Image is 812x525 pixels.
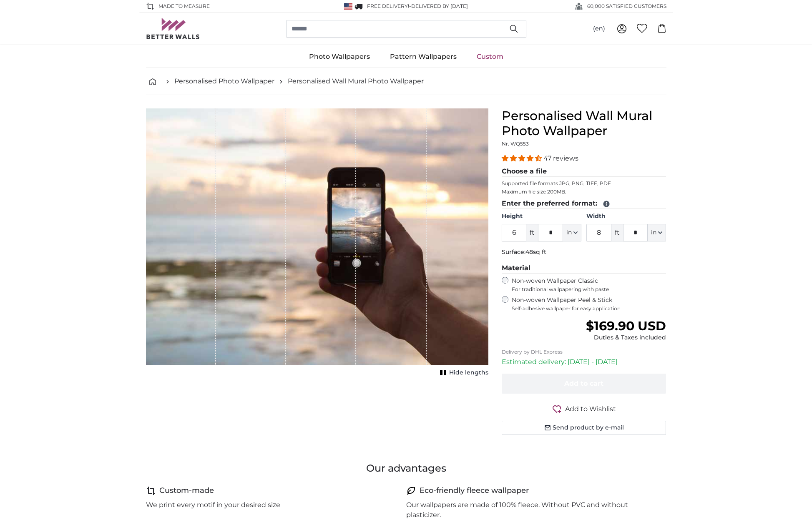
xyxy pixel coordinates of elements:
button: in [648,224,666,241]
span: ft [526,224,538,241]
a: Personalised Photo Wallpaper [174,76,274,86]
p: Delivery by DHL Express [502,349,666,355]
span: 48sq ft [525,248,546,256]
a: Custom [467,46,513,68]
button: Hide lengths [437,367,488,379]
span: FREE delivery! [367,3,409,9]
span: ft [611,224,623,241]
button: Add to cart [502,374,666,394]
span: - [409,3,468,9]
label: Non-woven Wallpaper Classic [512,277,666,293]
span: Nr. WQ553 [502,141,529,147]
p: Maximum file size 200MB. [502,188,666,195]
p: Surface: [502,248,666,256]
a: Photo Wallpapers [299,46,380,68]
span: Self-adhesive wallpaper for easy application [512,305,666,312]
p: Our wallpapers are made of 100% fleece. Without PVC and without plasticizer. [406,500,660,520]
div: Duties & Taxes included [586,334,666,342]
span: Made to Measure [158,3,210,10]
span: Add to cart [564,379,603,387]
a: Personalised Wall Mural Photo Wallpaper [288,76,424,86]
p: Supported file formats JPG, PNG, TIFF, PDF [502,180,666,187]
span: Delivered by [DATE] [411,3,468,9]
legend: Choose a file [502,166,666,177]
span: For traditional wallpapering with paste [512,286,666,293]
span: in [566,229,572,237]
a: Pattern Wallpapers [380,46,467,68]
legend: Material [502,263,666,274]
span: 4.38 stars [502,154,543,162]
h1: Personalised Wall Mural Photo Wallpaper [502,108,666,138]
span: 60,000 SATISFIED CUSTOMERS [587,3,666,10]
img: United States [344,3,352,10]
img: Betterwalls [146,18,200,39]
button: (en) [586,21,612,36]
span: 47 reviews [543,154,578,162]
span: Add to Wishlist [565,404,616,414]
button: Add to Wishlist [502,404,666,414]
legend: Enter the preferred format: [502,198,666,209]
span: in [651,229,656,237]
label: Width [586,212,666,221]
h3: Our advantages [146,462,666,475]
p: We print every motif in your desired size [146,500,280,510]
p: Estimated delivery: [DATE] - [DATE] [502,357,666,367]
label: Non-woven Wallpaper Peel & Stick [512,296,666,312]
button: Send product by e-mail [502,421,666,435]
label: Height [502,212,581,221]
h4: Eco-friendly fleece wallpaper [420,485,529,497]
div: 1 of 1 [146,108,488,379]
span: Hide lengths [449,369,488,377]
button: in [563,224,581,241]
h4: Custom-made [159,485,214,497]
nav: breadcrumbs [146,68,666,95]
span: $169.90 USD [586,318,666,334]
